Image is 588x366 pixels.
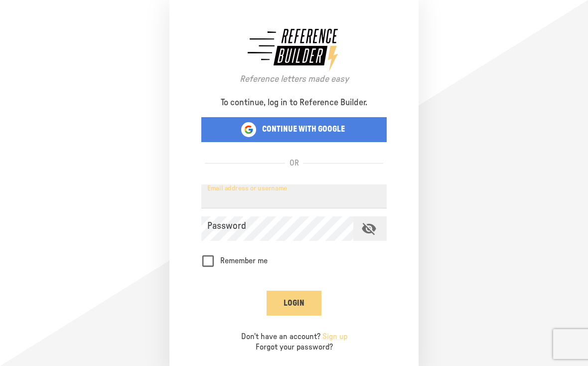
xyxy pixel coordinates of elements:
[262,124,345,135] p: CONTINUE WITH GOOGLE
[267,291,321,316] button: Login
[221,97,367,109] p: To continue, log in to Reference Builder.
[240,74,349,85] p: Reference letters made easy
[290,158,299,169] p: OR
[357,217,381,240] button: toggle password visibility
[322,333,347,341] a: Sign up
[241,332,347,342] p: Don't have an account?
[244,24,344,74] img: logo
[201,117,387,142] button: CONTINUE WITH GOOGLE
[207,183,288,193] label: Email address or username
[220,256,268,266] p: Remember me
[256,343,333,351] a: Forgot your password?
